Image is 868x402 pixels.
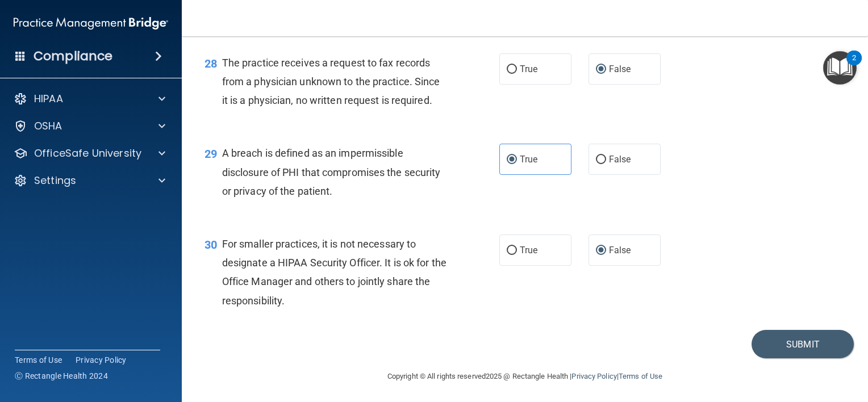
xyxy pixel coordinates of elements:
[619,372,662,380] a: Terms of Use
[15,370,108,382] span: Ⓒ Rectangle Health 2024
[222,238,446,307] span: For smaller practices, it is not necessary to designate a HIPAA Security Officer. It is ok for th...
[507,156,517,164] input: True
[609,154,631,165] span: False
[34,146,141,160] p: OfficeSafe University
[222,147,441,196] span: A breach is defined as an impermissible disclosure of PHI that compromises the security or privac...
[672,340,854,385] iframe: Drift Widget Chat Controller
[823,51,857,85] button: Open Resource Center, 2 new notifications
[14,174,165,187] a: Settings
[34,174,76,187] p: Settings
[571,372,616,380] a: Privacy Policy
[507,246,517,255] input: True
[76,354,127,366] a: Privacy Policy
[507,65,517,74] input: True
[609,64,631,74] span: False
[596,246,606,255] input: False
[752,330,854,359] button: Submit
[318,358,732,395] div: Copyright © All rights reserved 2025 @ Rectangle Health | |
[520,154,537,165] span: True
[34,92,63,106] p: HIPAA
[205,147,217,161] span: 29
[14,119,165,133] a: OSHA
[205,238,217,252] span: 30
[520,64,537,74] span: True
[14,146,165,160] a: OfficeSafe University
[205,57,217,70] span: 28
[520,245,537,256] span: True
[34,48,112,64] h4: Compliance
[15,354,62,366] a: Terms of Use
[14,92,165,106] a: HIPAA
[596,156,606,164] input: False
[609,245,631,256] span: False
[222,57,440,106] span: The practice receives a request to fax records from a physician unknown to the practice. Since it...
[596,65,606,74] input: False
[852,58,856,73] div: 2
[14,12,168,35] img: PMB logo
[34,119,62,133] p: OSHA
